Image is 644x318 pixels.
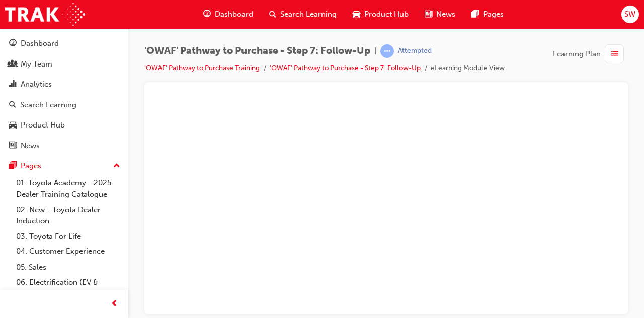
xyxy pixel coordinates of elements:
[9,39,17,48] span: guage-icon
[21,119,65,131] div: Product Hub
[364,9,409,20] span: Product Hub
[553,48,601,60] span: Learning Plan
[374,45,376,57] span: |
[463,4,512,25] a: pages-iconPages
[111,298,118,310] span: prev-icon
[4,116,124,135] a: Product Hub
[9,60,17,69] span: people-icon
[4,75,124,94] a: Analytics
[380,44,394,58] span: learningRecordVerb_ATTEMPT-icon
[12,244,124,260] a: 04. Customer Experience
[9,80,17,89] span: chart-icon
[4,157,124,175] button: Pages
[4,34,124,53] a: Dashboard
[12,229,124,244] a: 03. Toyota For Life
[4,96,124,114] a: Search Learning
[12,260,124,275] a: 05. Sales
[144,63,260,72] a: 'OWAF' Pathway to Purchase Training
[21,140,40,152] div: News
[21,38,59,49] div: Dashboard
[12,175,124,202] a: 01. Toyota Academy - 2025 Dealer Training Catalogue
[21,79,52,90] div: Analytics
[621,6,639,23] button: SW
[20,99,76,111] div: Search Learning
[425,8,432,21] span: news-icon
[4,55,124,74] a: My Team
[4,32,124,157] button: DashboardMy TeamAnalyticsSearch LearningProduct HubNews
[9,101,16,110] span: search-icon
[113,160,120,173] span: up-icon
[9,142,17,151] span: news-icon
[553,44,628,63] button: Learning Plan
[611,48,618,60] span: list-icon
[436,9,455,20] span: News
[21,160,41,172] div: Pages
[345,4,417,25] a: car-iconProduct Hub
[9,162,17,171] span: pages-icon
[144,45,370,57] span: 'OWAF' Pathway to Purchase - Step 7: Follow-Up
[21,58,52,70] div: My Team
[269,8,276,21] span: search-icon
[12,202,124,229] a: 02. New - Toyota Dealer Induction
[624,9,635,20] span: SW
[5,3,85,26] img: Trak
[353,8,360,21] span: car-icon
[12,275,124,301] a: 06. Electrification (EV & Hybrid)
[215,9,253,20] span: Dashboard
[4,137,124,155] a: News
[203,8,211,21] span: guage-icon
[261,4,345,25] a: search-iconSearch Learning
[483,9,504,20] span: Pages
[431,62,505,74] li: eLearning Module View
[270,63,421,72] a: 'OWAF' Pathway to Purchase - Step 7: Follow-Up
[280,9,337,20] span: Search Learning
[417,4,463,25] a: news-iconNews
[9,121,17,130] span: car-icon
[195,4,261,25] a: guage-iconDashboard
[398,46,432,56] div: Attempted
[471,8,479,21] span: pages-icon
